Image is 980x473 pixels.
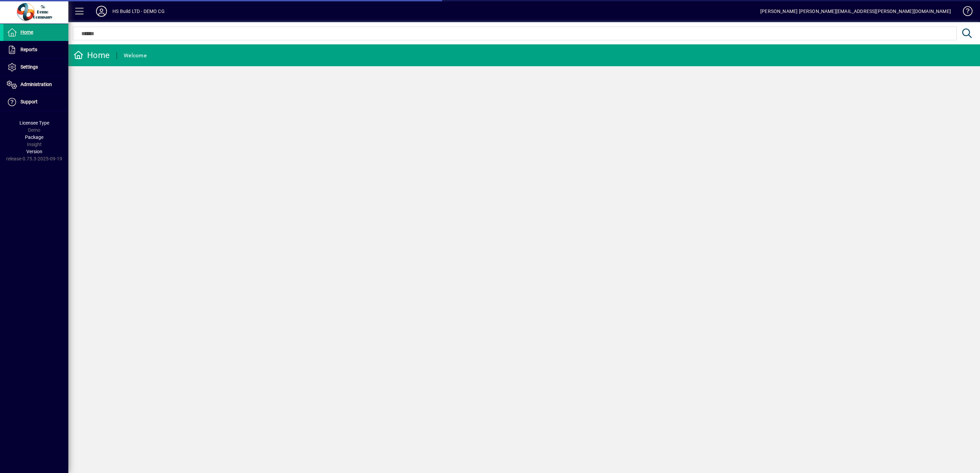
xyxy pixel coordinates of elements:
[3,59,68,76] a: Settings
[21,99,38,104] span: Support
[91,5,112,17] button: Profile
[21,82,52,87] span: Administration
[26,149,42,154] span: Version
[3,94,68,111] a: Support
[760,6,951,17] div: [PERSON_NAME] [PERSON_NAME][EMAIL_ADDRESS][PERSON_NAME][DOMAIN_NAME]
[3,76,68,93] a: Administration
[19,120,49,126] span: Licensee Type
[21,64,38,70] span: Settings
[124,50,147,61] div: Welcome
[958,1,971,24] a: Knowledge Base
[112,6,165,17] div: HS Build LTD - DEMO CG
[3,41,68,58] a: Reports
[21,47,37,52] span: Reports
[21,29,33,35] span: Home
[25,134,43,140] span: Package
[73,50,110,61] div: Home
